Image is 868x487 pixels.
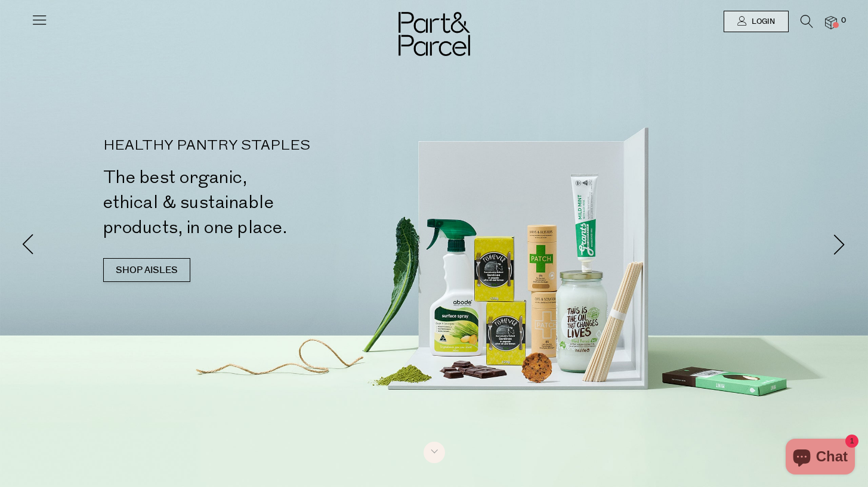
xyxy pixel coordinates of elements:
[103,165,439,240] h2: The best organic, ethical & sustainable products, in one place.
[749,17,775,27] span: Login
[782,439,858,477] inbox-online-store-chat: Shopify online store chat
[103,258,190,282] a: SHOP AISLES
[825,16,837,29] a: 0
[838,15,849,26] span: 0
[399,12,470,56] img: Part&Parcel
[724,11,789,32] a: Login
[103,139,439,153] p: HEALTHY PANTRY STAPLES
